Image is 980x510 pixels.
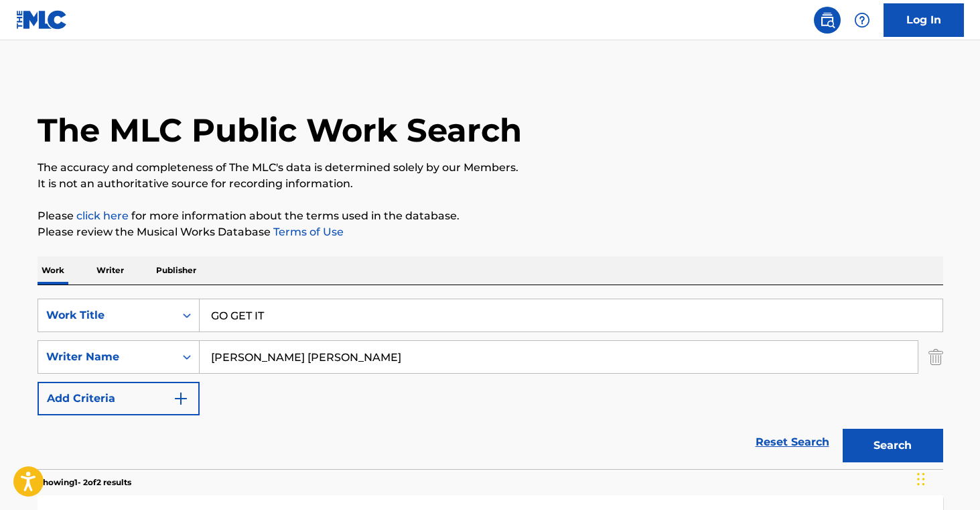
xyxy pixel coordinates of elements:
[913,446,980,510] iframe: Chat Widget
[843,429,943,462] button: Search
[38,160,943,176] p: The accuracy and completeness of The MLC's data is determined solely by our Members.
[38,299,943,469] form: Search Form
[38,256,68,285] p: Work
[152,256,200,285] p: Publisher
[854,12,870,28] img: help
[271,225,344,238] a: Terms of Use
[849,7,876,34] div: Help
[884,3,964,37] a: Log In
[38,110,522,150] h1: The MLC Public Work Search
[92,256,128,285] p: Writer
[814,7,841,34] a: Public Search
[38,208,943,224] p: Please for more information about the terms used in the database.
[38,382,200,415] button: Add Criteria
[917,459,925,499] div: Drag
[38,176,943,192] p: It is not an authoritative source for recording information.
[38,224,943,240] p: Please review the Musical Works Database
[38,476,131,489] p: Showing 1 - 2 of 2 results
[46,349,167,365] div: Writer Name
[16,10,68,30] img: MLC Logo
[928,340,943,374] img: Delete Criterion
[173,391,189,407] img: 9d2ae6d4665cec9f34b9.svg
[46,307,167,323] div: Work Title
[76,209,129,222] a: click here
[749,427,836,457] a: Reset Search
[819,12,835,28] img: search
